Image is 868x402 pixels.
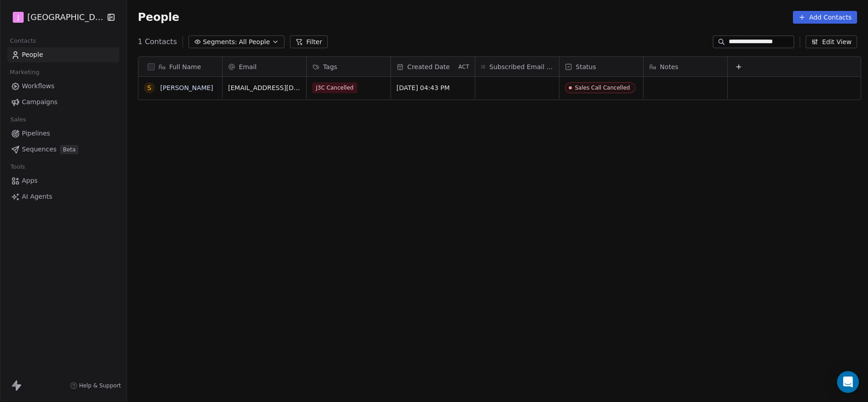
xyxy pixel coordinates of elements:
[22,129,50,138] span: Pipelines
[239,37,270,47] span: All People
[27,11,104,23] span: [GEOGRAPHIC_DATA]
[138,10,179,24] span: People
[391,57,475,76] div: Created DateACT
[22,81,55,91] span: Workflows
[22,97,57,107] span: Campaigns
[138,77,223,389] div: grid
[22,192,52,201] span: AI Agents
[475,57,559,76] div: Subscribed Email Categories
[837,371,859,393] div: Open Intercom Messenger
[7,126,119,141] a: Pipelines
[323,62,337,71] span: Tags
[793,11,857,24] button: Add Contacts
[203,37,237,47] span: Segments:
[660,62,678,71] span: Notes
[147,83,151,93] div: S
[307,57,391,76] div: Tags
[312,82,357,93] span: J3C Cancelled
[407,62,450,71] span: Created Date
[7,189,119,204] a: AI Agents
[223,57,306,76] div: Email
[806,35,857,48] button: Edit View
[489,62,553,71] span: Subscribed Email Categories
[60,145,78,154] span: Beta
[458,63,469,70] span: ACT
[7,95,119,110] a: Campaigns
[6,65,43,79] span: Marketing
[138,57,222,76] div: Full Name
[17,13,19,22] span: J
[7,79,119,94] a: Workflows
[22,176,38,186] span: Apps
[169,62,201,71] span: Full Name
[11,10,100,25] button: J[GEOGRAPHIC_DATA]
[6,160,29,174] span: Tools
[160,84,213,91] a: [PERSON_NAME]
[79,382,121,389] span: Help & Support
[22,50,43,60] span: People
[290,35,328,48] button: Filter
[644,57,727,76] div: Notes
[559,57,643,76] div: Status
[575,85,630,91] div: Sales Call Cancelled
[576,62,596,71] span: Status
[7,47,119,62] a: People
[7,142,119,157] a: SequencesBeta
[7,173,119,188] a: Apps
[239,62,257,71] span: Email
[22,145,56,154] span: Sequences
[228,83,301,92] span: [EMAIL_ADDRESS][DOMAIN_NAME]
[223,77,862,389] div: grid
[70,382,121,389] a: Help & Support
[138,36,177,47] span: 1 Contacts
[6,34,40,48] span: Contacts
[6,113,30,126] span: Sales
[396,83,469,92] span: [DATE] 04:43 PM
